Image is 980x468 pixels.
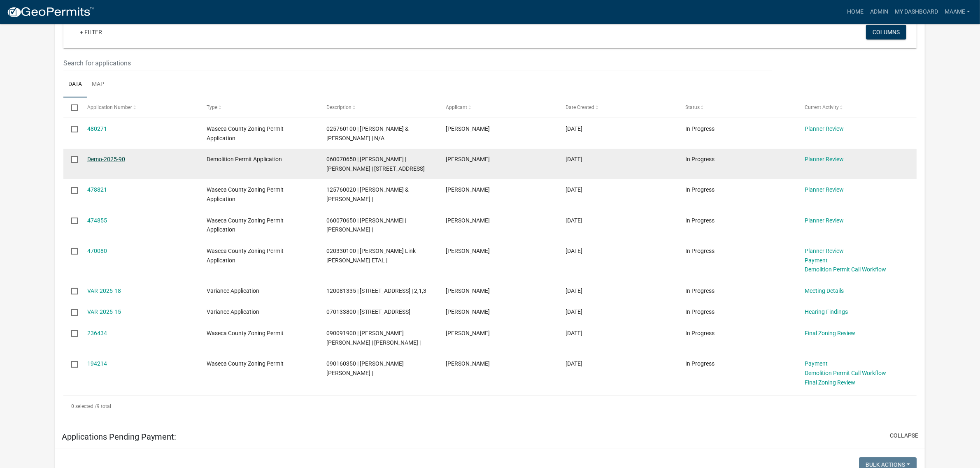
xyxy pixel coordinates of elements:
[805,125,844,132] a: Planner Review
[446,308,490,315] span: Matt Holland
[446,156,490,162] span: Jacob Wolff
[199,97,319,117] datatable-header-cell: Type
[63,72,87,98] a: Data
[446,186,490,193] span: William Poppe
[805,257,828,264] a: Payment
[685,217,715,224] span: In Progress
[87,248,107,254] a: 470080
[446,125,490,132] span: Lucas Boelter
[207,125,284,141] span: Waseca County Zoning Permit Application
[446,104,468,110] span: Applicant
[866,25,906,39] button: Columns
[446,248,490,254] span: Jennifer VonEnde
[63,396,917,417] div: 9 total
[685,287,715,294] span: In Progress
[87,360,107,367] a: 194214
[685,156,715,162] span: In Progress
[685,248,715,254] span: In Progress
[805,360,828,367] a: Payment
[805,186,844,193] a: Planner Review
[207,308,259,315] span: Variance Application
[207,287,259,294] span: Variance Application
[87,186,107,193] a: 478821
[685,308,715,315] span: In Progress
[566,156,582,162] span: 09/16/2025
[566,287,582,294] span: 08/27/2025
[805,308,848,315] a: Hearing Findings
[79,97,199,117] datatable-header-cell: Application Number
[73,25,109,39] a: + Filter
[685,104,700,110] span: Status
[326,217,406,233] span: 060070650 | JACOB M WOLFF | DANIELLE C WOLFF |
[892,4,941,20] a: My Dashboard
[805,156,844,162] a: Planner Review
[805,217,844,224] a: Planner Review
[87,104,132,110] span: Application Number
[566,217,582,224] span: 09/07/2025
[326,125,409,141] span: 025760100 | LUCAS & ARIANA L BOELTER | N/A
[685,360,715,367] span: In Progress
[326,360,404,376] span: 090160350 | SONIA DOMINGUEZ LARA |
[685,330,715,336] span: In Progress
[941,4,973,20] a: Maame
[326,104,351,110] span: Description
[566,360,582,367] span: 11/21/2023
[207,330,284,336] span: Waseca County Zoning Permit
[446,287,490,294] span: ERIN EDWARDS
[797,97,917,117] datatable-header-cell: Current Activity
[207,217,284,233] span: Waseca County Zoning Permit Application
[326,186,409,202] span: 125760020 | LISA K & WILLIAM K POPPE |
[319,97,438,117] datatable-header-cell: Description
[558,97,677,117] datatable-header-cell: Date Created
[566,125,582,132] span: 09/18/2025
[446,217,490,224] span: Jacob Wolff
[867,4,892,20] a: Admin
[326,248,416,264] span: 020330100 | Laura Link Stewart ETAL |
[87,125,107,132] a: 480271
[844,4,867,20] a: Home
[207,104,217,110] span: Type
[805,379,856,386] a: Final Zoning Review
[207,360,284,367] span: Waseca County Zoning Permit
[685,186,715,193] span: In Progress
[71,403,97,409] span: 0 selected /
[805,104,839,110] span: Current Activity
[87,72,109,98] a: Map
[685,125,715,132] span: In Progress
[207,186,284,202] span: Waseca County Zoning Permit Application
[805,330,856,336] a: Final Zoning Review
[63,97,79,117] datatable-header-cell: Select
[207,248,284,264] span: Waseca County Zoning Permit Application
[805,248,844,254] a: Planner Review
[566,248,582,254] span: 08/27/2025
[446,360,490,367] span: Sonia Lara
[87,217,107,224] a: 474855
[805,287,844,294] a: Meeting Details
[805,266,887,273] a: Demolition Permit Call Workflow
[566,308,582,315] span: 05/28/2025
[326,156,425,172] span: 060070650 | JACOB M WOLFF | DANIELLE C WOLFF | 42860 CO LINE RD
[446,330,490,336] span: Becky Brewer
[890,431,918,440] button: collapse
[326,330,421,346] span: 090091900 | WILLIAM DEREK BREWER | BECKY BREWER |
[326,308,410,315] span: 070133800 | 17674 240TH ST | 8
[566,104,594,110] span: Date Created
[87,330,107,336] a: 236434
[326,287,426,294] span: 120081335 | 37516 CLEAR LAKE DR | 2,1,3
[63,55,772,72] input: Search for applications
[207,156,282,162] span: Demolition Permit Application
[566,330,582,336] span: 03/22/2024
[87,156,125,162] a: Demo-2025-90
[677,97,797,117] datatable-header-cell: Status
[87,308,121,315] a: VAR-2025-15
[438,97,558,117] datatable-header-cell: Applicant
[87,287,121,294] a: VAR-2025-18
[62,432,176,442] h5: Applications Pending Payment:
[566,186,582,193] span: 09/15/2025
[805,370,887,376] a: Demolition Permit Call Workflow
